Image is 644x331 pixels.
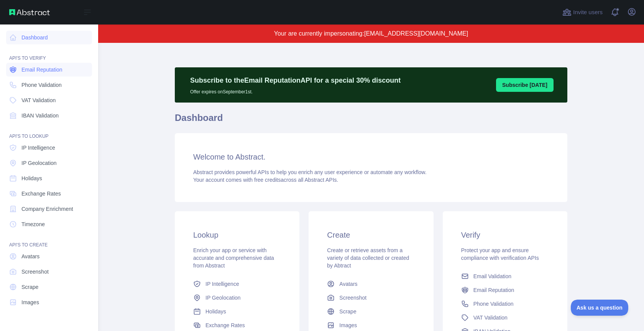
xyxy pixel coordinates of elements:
div: API'S TO CREATE [6,233,92,248]
span: Scrape [339,308,356,315]
h3: Create [327,230,415,240]
span: Company Enrichment [21,205,73,213]
a: Company Enrichment [6,202,92,216]
span: Screenshot [21,268,49,276]
span: Email Reputation [21,66,62,73]
span: Enrich your app or service with accurate and comprehensive data from Abstract [193,247,274,269]
a: Images [6,295,92,309]
h3: Lookup [193,230,281,240]
span: Avatars [21,253,39,260]
span: Your are currently impersonating: [274,30,364,37]
span: Avatars [339,280,357,288]
span: Invite users [573,8,603,17]
button: Subscribe [DATE] [496,78,554,92]
span: Protect your app and ensure compliance with verification APIs [461,247,539,261]
span: IP Geolocation [21,159,57,167]
div: API'S TO LOOKUP [6,124,92,139]
span: [EMAIL_ADDRESS][DOMAIN_NAME] [364,30,468,37]
span: IP Intelligence [21,144,55,152]
a: VAT Validation [458,311,552,324]
span: Timezone [21,220,45,228]
a: Avatars [6,249,92,263]
span: Images [339,321,357,329]
a: Avatars [324,277,418,291]
span: Email Reputation [473,286,514,294]
span: VAT Validation [473,314,508,321]
a: Email Reputation [6,63,92,77]
a: Screenshot [324,291,418,305]
a: IP Geolocation [190,291,284,305]
span: Screenshot [339,294,366,302]
img: Abstract API [9,9,50,15]
span: Images [21,298,39,306]
a: IP Geolocation [6,156,92,170]
h3: Welcome to Abstract. [193,152,549,162]
p: Subscribe to the Email Reputation API for a special 30 % discount [190,75,401,86]
a: IBAN Validation [6,109,92,122]
a: Dashboard [6,31,92,44]
a: IP Intelligence [6,141,92,155]
a: VAT Validation [6,93,92,107]
a: Scrape [324,305,418,318]
a: Holidays [190,305,284,318]
span: Create or retrieve assets from a variety of data collected or created by Abtract [327,247,409,269]
span: Abstract provides powerful APIs to help you enrich any user experience or automate any workflow. [193,169,427,175]
p: Offer expires on September 1st. [190,86,401,95]
span: VAT Validation [21,96,56,104]
span: Holidays [21,174,42,182]
span: Phone Validation [21,81,62,89]
h1: Dashboard [175,112,567,130]
a: Email Validation [458,269,552,283]
span: IP Geolocation [205,294,241,302]
span: IBAN Validation [21,112,59,119]
span: Scrape [21,283,38,291]
a: Phone Validation [458,297,552,311]
a: Timezone [6,217,92,231]
h3: Verify [461,230,549,240]
a: Scrape [6,280,92,294]
a: Screenshot [6,265,92,279]
a: Holidays [6,171,92,185]
span: Holidays [205,308,226,315]
span: Your account comes with across all Abstract APIs. [193,177,338,183]
span: Exchange Rates [205,321,245,329]
a: IP Intelligence [190,277,284,291]
button: Invite users [561,6,604,18]
span: Phone Validation [473,300,514,308]
a: Phone Validation [6,78,92,92]
div: API'S TO VERIFY [6,46,92,61]
span: Email Validation [473,272,511,280]
a: Exchange Rates [6,187,92,201]
span: free credits [254,177,281,183]
span: IP Intelligence [205,280,239,288]
a: Email Reputation [458,283,552,297]
span: Exchange Rates [21,190,61,197]
iframe: Toggle Customer Support [571,300,629,316]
